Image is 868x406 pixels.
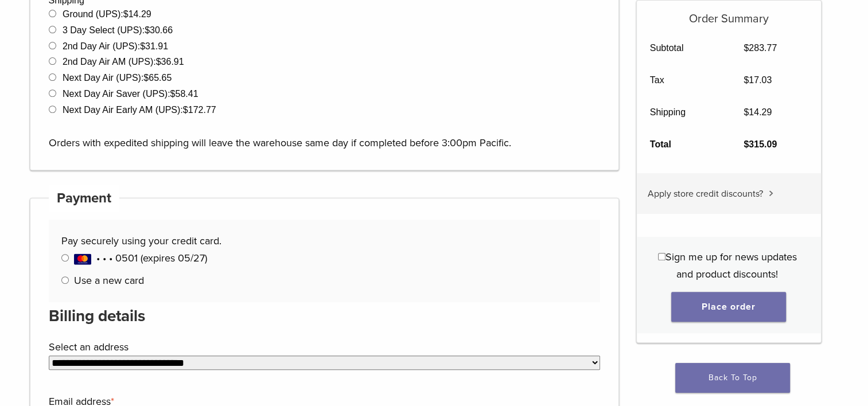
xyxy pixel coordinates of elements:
bdi: 31.91 [140,41,168,51]
label: 3 Day Select (UPS): [63,25,173,35]
bdi: 30.66 [145,25,173,35]
input: Sign me up for news updates and product discounts! [658,253,665,260]
span: Sign me up for news updates and product discounts! [665,251,797,280]
th: Shipping [637,96,731,128]
h4: Payment [49,185,120,212]
span: $ [170,89,176,99]
p: Orders with expedited shipping will leave the warehouse same day if completed before 3:00pm Pacific. [49,117,601,151]
th: Tax [637,64,731,96]
h3: Billing details [49,302,601,330]
bdi: 172.77 [183,105,216,115]
span: $ [123,9,129,19]
img: MasterCard [74,253,91,265]
label: Next Day Air Early AM (UPS): [63,105,216,115]
span: $ [744,43,749,53]
label: Next Day Air Saver (UPS): [63,89,198,99]
a: Back To Top [675,363,790,393]
bdi: 17.03 [744,75,772,85]
span: Apply store credit discounts? [648,188,763,200]
label: Select an address [49,338,598,356]
span: $ [744,107,749,117]
bdi: 14.29 [744,107,772,117]
button: Place order [671,292,786,322]
bdi: 315.09 [744,139,777,149]
th: Total [637,128,731,161]
span: $ [156,57,161,67]
span: $ [183,105,188,115]
bdi: 58.41 [170,89,198,99]
bdi: 283.77 [744,43,777,53]
span: • • • 0501 (expires 05/27) [74,252,207,264]
label: Ground (UPS): [63,9,151,19]
label: 2nd Day Air AM (UPS): [63,57,184,67]
p: Pay securely using your credit card. [61,232,587,249]
span: $ [143,73,149,83]
th: Subtotal [637,32,731,64]
h5: Order Summary [637,1,821,26]
span: $ [145,25,150,35]
span: $ [140,41,145,51]
span: $ [744,75,749,85]
label: 2nd Day Air (UPS): [63,41,168,51]
bdi: 65.65 [143,73,172,83]
img: caret.svg [769,190,773,196]
label: Use a new card [74,274,144,287]
span: $ [744,139,749,149]
bdi: 36.91 [156,57,184,67]
bdi: 14.29 [123,9,151,19]
label: Next Day Air (UPS): [63,73,172,83]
